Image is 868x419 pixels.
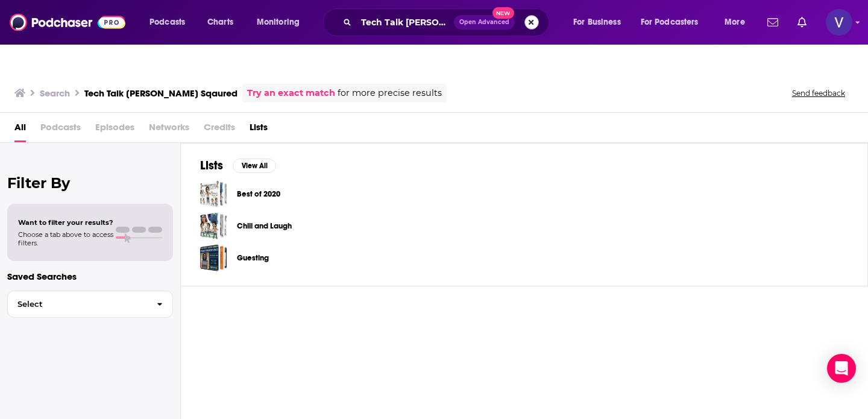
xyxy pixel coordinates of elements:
a: Guesting [200,244,227,271]
input: Search podcasts, credits, & more... [356,13,454,32]
a: All [14,118,26,142]
div: Open Intercom Messenger [827,354,856,383]
button: open menu [248,13,315,32]
a: Guesting [237,251,269,265]
span: New [492,7,514,19]
button: open menu [141,13,201,32]
span: For Business [573,14,621,31]
span: Episodes [95,118,134,142]
h3: Tech Talk [PERSON_NAME] Sqaured [84,87,237,99]
span: Monitoring [257,14,300,31]
a: Chill and Laugh [237,219,292,233]
span: Credits [204,118,235,142]
span: Networks [149,118,189,142]
a: Show notifications dropdown [793,12,811,33]
a: Lists [250,118,268,142]
button: Select [7,291,173,318]
a: Best of 2020 [237,187,280,201]
span: for more precise results [338,86,442,100]
img: User Profile [826,9,852,36]
button: Send feedback [788,88,849,98]
span: Charts [207,14,233,31]
span: Podcasts [40,118,81,142]
a: Chill and Laugh [200,212,227,239]
button: Show profile menu [826,9,852,36]
h2: Filter By [7,174,173,192]
button: open menu [565,13,636,32]
span: More [725,14,745,31]
span: For Podcasters [641,14,699,31]
span: Logged in as victoria.wilson [826,9,852,36]
img: Podchaser - Follow, Share and Rate Podcasts [10,11,125,34]
a: Try an exact match [247,86,335,100]
h2: Lists [200,158,223,173]
button: View All [233,159,276,173]
span: Choose a tab above to access filters. [18,230,113,247]
button: Open AdvancedNew [454,15,515,30]
span: Select [8,300,147,308]
span: Open Advanced [459,19,509,25]
span: Podcasts [149,14,185,31]
a: Show notifications dropdown [763,12,783,33]
button: open menu [633,13,716,32]
a: Best of 2020 [200,180,227,207]
a: Charts [200,13,241,32]
span: Want to filter your results? [18,218,113,227]
button: open menu [716,13,760,32]
a: ListsView All [200,158,276,173]
h3: Search [40,87,70,99]
p: Saved Searches [7,271,173,282]
div: Search podcasts, credits, & more... [335,8,561,36]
